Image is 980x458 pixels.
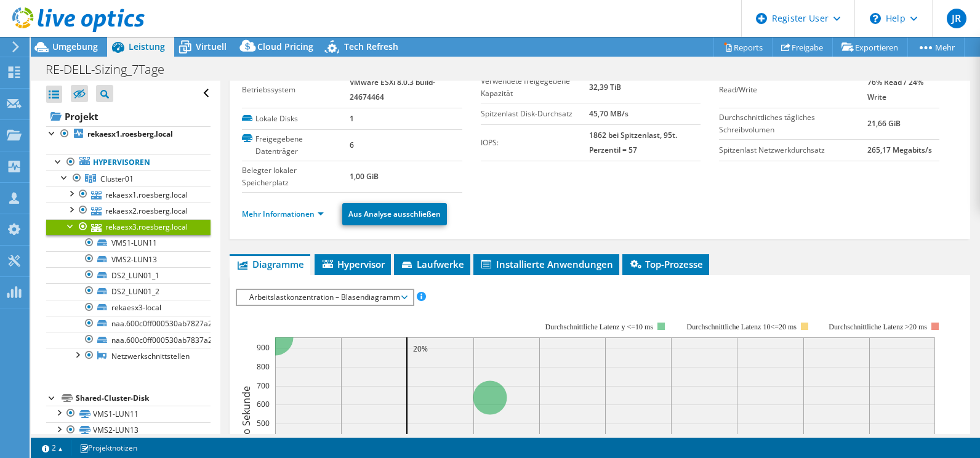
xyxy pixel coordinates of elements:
[344,41,398,52] span: Tech Refresh
[719,111,867,136] label: Durchschnittliches tägliches Schreibvolumen
[350,113,354,124] b: 1
[242,133,350,158] label: Freigegebene Datenträger
[46,203,211,219] a: rekaesx2.roesberg.local
[40,63,183,76] h1: RE-DELL-Sizing_7Tage
[242,164,350,189] label: Belegter lokaler Speicherplatz
[46,332,211,348] a: naa.600c0ff000530ab7837a2a6001000000
[242,209,324,219] a: Mehr Informationen
[342,203,447,225] a: Aus Analyse ausschließen
[46,219,211,235] a: rekaesx3.roesberg.local
[46,348,211,364] a: Netzwerkschnittstellen
[236,258,304,270] span: Diagramme
[350,140,354,150] b: 6
[243,290,406,305] span: Arbeitslastkonzentration – Blasendiagramm
[545,323,654,331] tspan: Durchschnittliche Latenz y <=10 ms
[46,267,211,283] a: DS2_LUN01_1
[870,13,881,24] svg: \n
[129,41,165,52] span: Leistung
[257,380,270,391] text: 700
[400,258,464,270] span: Laufwerke
[46,155,211,171] a: Hypervisoren
[257,418,270,428] text: 500
[46,422,211,438] a: VMS2-LUN13
[100,174,134,184] span: Cluster01
[52,41,98,52] span: Umgebung
[46,283,211,299] a: DS2_LUN01_2
[481,75,589,100] label: Verwendete freigegebene Kapazität
[71,440,146,456] a: Projektnotizen
[713,38,773,57] a: Reports
[481,137,589,149] label: IOPS:
[257,41,313,52] span: Cloud Pricing
[46,235,211,251] a: VMS1-LUN11
[257,361,270,372] text: 800
[46,187,211,203] a: rekaesx1.roesberg.local
[46,106,211,126] a: Projekt
[589,130,677,155] b: 1862 bei Spitzenlast, 95t. Perzentil = 57
[46,316,211,332] a: naa.600c0ff000530ab7827a2a6001000000
[257,399,270,409] text: 600
[242,84,350,96] label: Betriebssystem
[687,323,797,331] tspan: Durchschnittliche Latenz 10<=20 ms
[33,440,71,456] a: 2
[196,41,227,52] span: Virtuell
[719,84,867,96] label: Read/Write
[589,108,629,119] b: 45,70 MB/s
[46,251,211,267] a: VMS2-LUN13
[719,144,867,156] label: Spitzenlast Netzwerkdurchsatz
[87,129,173,139] b: rekaesx1.roesberg.local
[867,118,901,129] b: 21,66 GiB
[589,82,621,92] b: 32,39 TiB
[321,258,385,270] span: Hypervisor
[867,77,923,102] b: 76% Read / 24% Write
[481,108,589,120] label: Spitzenlast Disk-Durchsatz
[242,113,350,125] label: Lokale Disks
[480,258,613,270] span: Installierte Anwendungen
[867,145,932,155] b: 265,17 Megabits/s
[257,342,270,353] text: 900
[629,258,703,270] span: Top-Prozesse
[350,171,379,182] b: 1,00 GiB
[46,406,211,422] a: VMS1-LUN11
[46,126,211,142] a: rekaesx1.roesberg.local
[350,77,435,102] b: VMware ESXi 8.0.3 build-24674464
[907,38,965,57] a: Mehr
[832,38,908,57] a: Exportieren
[772,38,833,57] a: Freigabe
[947,9,966,28] span: JR
[829,323,928,331] text: Durchschnittliche Latenz >20 ms
[413,343,428,354] text: 20%
[46,300,211,316] a: rekaesx3-local
[76,391,211,406] div: Shared-Cluster-Disk
[46,171,211,187] a: Cluster01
